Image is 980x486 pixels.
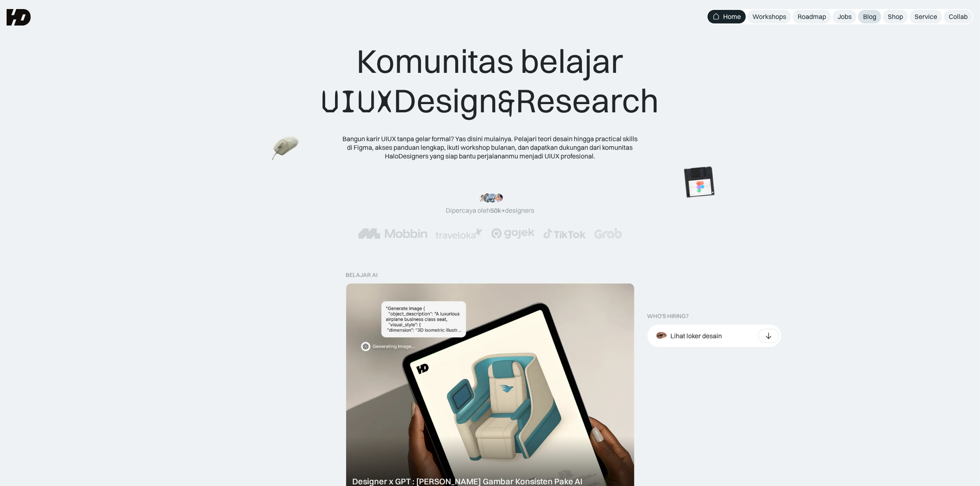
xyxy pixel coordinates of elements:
[708,10,746,23] a: Home
[723,12,741,21] div: Home
[747,10,791,23] a: Workshops
[798,12,826,21] div: Roadmap
[949,12,968,21] div: Collab
[498,82,516,121] span: &
[863,12,876,21] div: Blog
[883,10,908,23] a: Shop
[671,332,722,340] div: Lihat loker desain
[915,12,937,21] div: Service
[321,82,393,121] span: UIUX
[838,12,852,21] div: Jobs
[446,206,534,215] div: Dipercaya oleh designers
[752,12,786,21] div: Workshops
[647,313,689,320] div: WHO’S HIRING?
[888,12,903,21] div: Shop
[793,10,831,23] a: Roadmap
[858,10,881,23] a: Blog
[490,206,505,214] span: 50k+
[833,10,857,23] a: Jobs
[321,41,659,121] div: Komunitas belajar Design Research
[910,10,942,23] a: Service
[342,135,638,160] div: Bangun karir UIUX tanpa gelar formal? Yas disini mulainya. Pelajari teori desain hingga practical...
[944,10,973,23] a: Collab
[346,272,378,279] div: belajar ai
